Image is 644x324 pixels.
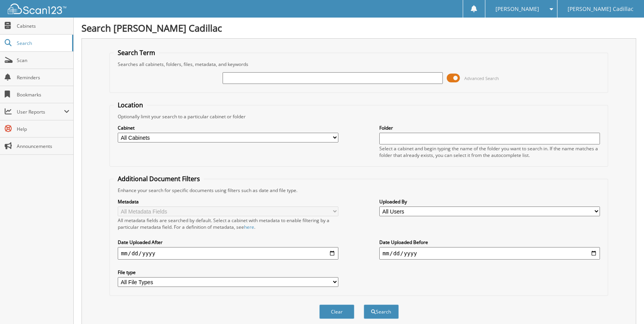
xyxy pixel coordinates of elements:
a: here [244,224,254,230]
span: Scan [17,57,69,64]
label: Folder [379,125,600,131]
label: Date Uploaded After [118,239,338,246]
label: Date Uploaded Before [379,239,600,246]
h1: Search [PERSON_NAME] Cadillac [81,21,636,34]
input: end [379,247,600,260]
span: Help [17,126,69,132]
legend: Location [114,101,147,109]
label: Cabinet [118,125,338,131]
span: Announcements [17,143,69,150]
div: Searches all cabinets, folders, files, metadata, and keywords [114,61,604,68]
legend: Search Term [114,48,159,57]
label: Metadata [118,198,338,205]
button: Search [364,304,399,319]
img: scan123-logo-white.svg [8,4,66,14]
span: User Reports [17,109,64,115]
div: Optionally limit your search to a particular cabinet or folder [114,113,604,120]
div: All metadata fields are searched by default. Select a cabinet with metadata to enable filtering b... [118,217,338,230]
span: Advanced Search [464,75,499,81]
button: Clear [319,304,354,319]
label: File type [118,269,338,276]
input: start [118,247,338,260]
span: Reminders [17,74,69,81]
span: [PERSON_NAME] Cadillac [568,7,633,11]
div: Enhance your search for specific documents using filters such as date and file type. [114,187,604,194]
label: Uploaded By [379,198,600,205]
span: Bookmarks [17,91,69,98]
span: Cabinets [17,23,69,29]
legend: Additional Document Filters [114,174,204,183]
span: [PERSON_NAME] [495,7,539,11]
span: Search [17,40,68,46]
div: Select a cabinet and begin typing the name of the folder you want to search in. If the name match... [379,145,600,158]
